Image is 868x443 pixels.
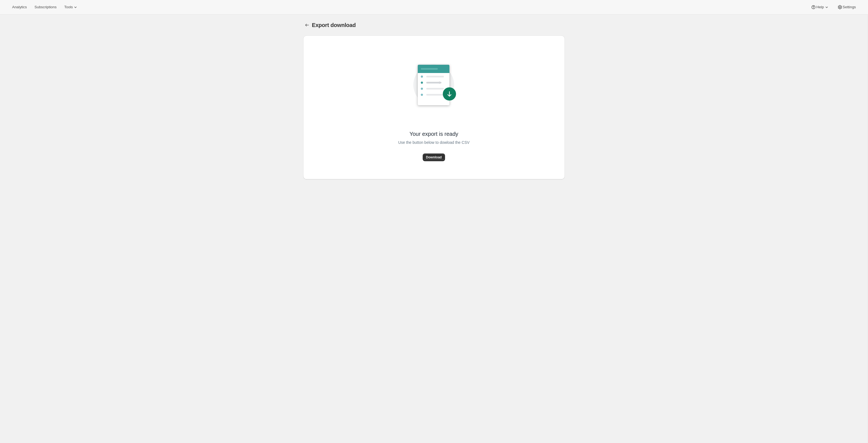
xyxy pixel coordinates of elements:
button: Tools [61,3,82,11]
span: Analytics [12,5,27,9]
span: Your export is ready [409,130,458,137]
span: Settings [843,5,856,9]
button: Download [423,153,445,161]
button: Help [807,3,832,11]
span: Export download [312,22,356,28]
button: Export download [303,21,311,29]
span: Download [426,155,442,160]
span: Subscriptions [34,5,56,9]
span: Tools [64,5,73,9]
button: Analytics [9,3,30,11]
span: Use the button below to dowload the CSV [398,139,470,146]
span: Help [816,5,824,9]
button: Subscriptions [31,3,60,11]
button: Settings [834,3,859,11]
